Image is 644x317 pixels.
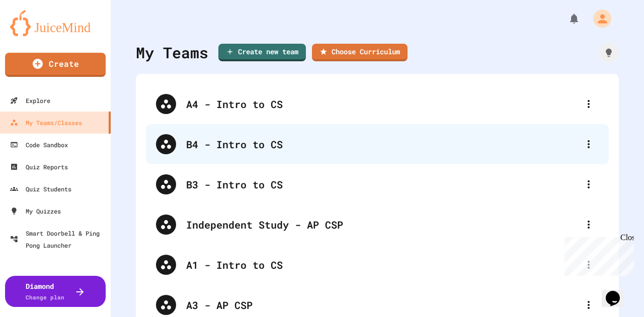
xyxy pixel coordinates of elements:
div: Quiz Students [10,183,71,195]
a: Create new team [218,44,306,61]
div: Independent Study - AP CSP [146,204,609,245]
button: DiamondChange plan [5,276,106,307]
a: Choose Curriculum [312,44,408,61]
a: Create [5,53,106,77]
div: A3 - AP CSP [186,297,579,312]
div: B4 - Intro to CS [146,124,609,164]
div: Diamond [26,281,64,302]
div: My Account [583,7,614,30]
div: Explore [10,94,50,107]
span: Change plan [26,293,64,301]
iframe: chat widget [602,277,634,307]
div: My Teams [136,41,208,64]
div: My Teams/Classes [10,117,82,129]
div: Independent Study - AP CSP [186,217,579,232]
div: A1 - Intro to CS [186,257,579,272]
div: B3 - Intro to CS [186,177,579,192]
iframe: chat widget [560,233,634,276]
div: B3 - Intro to CS [146,164,609,204]
div: B4 - Intro to CS [186,137,579,152]
div: Chat with us now!Close [4,4,69,64]
div: How it works [599,43,619,63]
div: My Notifications [549,10,583,27]
div: Code Sandbox [10,139,68,151]
div: My Quizzes [10,205,61,217]
img: logo-orange.svg [10,10,101,36]
div: A4 - Intro to CS [146,84,609,124]
div: Quiz Reports [10,161,68,173]
div: Smart Doorbell & Ping Pong Launcher [10,227,107,251]
div: A4 - Intro to CS [186,96,579,112]
div: A1 - Intro to CS [146,245,609,285]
